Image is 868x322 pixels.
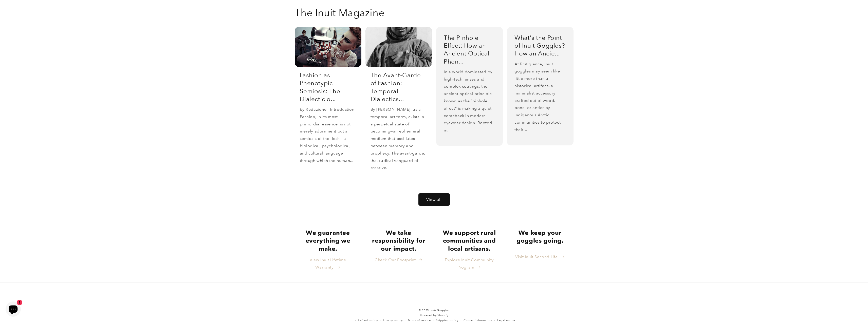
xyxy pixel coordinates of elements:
a: Explore Inuit Community Program [440,256,499,271]
strong: We keep your goggles going. [516,229,563,244]
inbox-online-store-chat: Shopify online store chat [4,301,22,318]
a: View all [419,194,450,205]
a: View Inuit Lifetime Warranty [299,256,358,271]
a: Powered by Shopify [420,313,448,317]
a: Check Our Footprint [375,256,423,264]
h2: The Inuit Magazine [295,6,385,19]
a: Fashion as Phenotypic Semiosis: The Dialectic o... [300,71,356,103]
a: The Pinhole Effect: How an Ancient Optical Phen... [444,34,495,65]
strong: We support rural communities and local artisans. [443,229,496,252]
small: © 2025, [353,308,515,313]
strong: We take responsibility for our impact. [372,229,425,252]
a: What's the Point of Inuit Goggles? How an Ancie... [514,34,566,58]
strong: We guarantee everything we make. [306,229,350,252]
a: Inuit Goggles [430,309,449,312]
a: Visit Inuit Second Life [515,253,565,261]
a: The Avant-Garde of Fashion: Temporal Dialectics... [371,71,427,103]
